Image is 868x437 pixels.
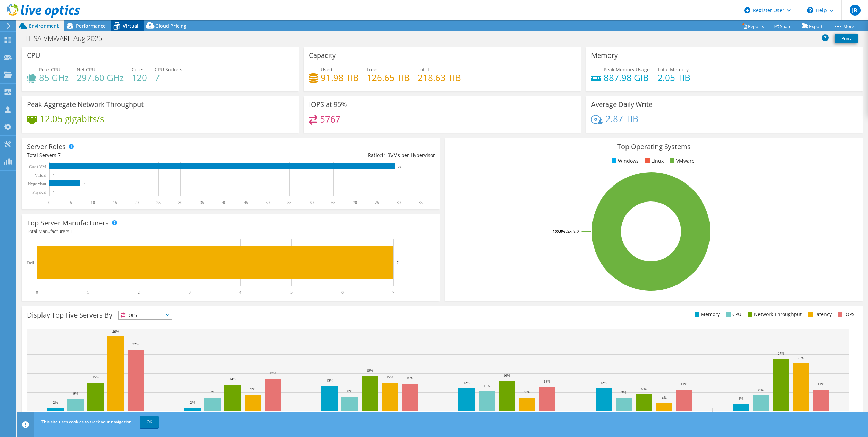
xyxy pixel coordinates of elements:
[87,290,89,295] text: 1
[398,165,401,168] text: 79
[367,66,377,73] span: Free
[553,229,565,234] tspan: 100.0%
[155,74,182,81] h4: 7
[604,74,650,81] h4: 887.98 GiB
[155,66,182,73] span: CPU Sockets
[693,311,720,318] li: Memory
[419,200,423,205] text: 85
[92,375,99,379] text: 15%
[27,52,40,59] h3: CPU
[112,329,119,334] text: 40%
[836,311,855,318] li: IOPS
[36,290,38,295] text: 0
[397,200,401,205] text: 80
[375,200,379,205] text: 75
[70,228,73,234] span: 1
[397,260,399,264] text: 7
[565,229,579,234] tspan: ESXi 8.0
[123,22,138,29] span: Virtual
[39,66,60,73] span: Peak CPU
[58,152,61,158] span: 7
[27,143,66,150] h3: Server Roles
[483,384,490,388] text: 11%
[29,22,59,29] span: Environment
[287,200,291,205] text: 55
[418,74,461,81] h4: 218.63 TiB
[850,5,861,16] span: JB
[591,101,652,108] h3: Average Daily Write
[353,200,357,205] text: 70
[321,66,332,73] span: Used
[53,191,54,194] text: 0
[643,157,664,165] li: Linux
[381,152,390,158] span: 11.3
[769,21,797,31] a: Share
[818,382,824,386] text: 11%
[310,200,314,205] text: 60
[190,400,195,404] text: 2%
[132,74,147,81] h4: 120
[662,395,667,400] text: 4%
[132,342,139,346] text: 32%
[77,66,95,73] span: Net CPU
[189,290,191,295] text: 3
[746,311,802,318] li: Network Throughput
[39,74,69,81] h4: 85 GHz
[347,389,352,393] text: 8%
[155,22,186,29] span: Cloud Pricing
[27,219,109,227] h3: Top Server Manufacturers
[738,396,744,400] text: 4%
[668,157,695,165] li: VMware
[600,381,607,385] text: 12%
[231,151,435,159] div: Ratio: VMs per Hypervisor
[320,115,340,123] h4: 5767
[35,173,47,178] text: Virtual
[250,387,255,391] text: 9%
[156,200,161,205] text: 25
[53,400,58,404] text: 2%
[239,290,241,295] text: 4
[621,390,627,394] text: 7%
[309,52,336,59] h3: Capacity
[463,381,470,385] text: 12%
[229,377,236,381] text: 14%
[341,290,344,295] text: 6
[331,200,335,205] text: 65
[418,66,429,73] span: Total
[450,143,858,150] h3: Top Operating Systems
[77,74,124,81] h4: 297.60 GHz
[222,200,226,205] text: 40
[269,371,276,375] text: 17%
[610,157,639,165] li: Windows
[591,52,618,59] h3: Memory
[119,311,172,319] span: IOPS
[524,390,530,394] text: 7%
[27,151,231,159] div: Total Servers:
[113,200,117,205] text: 15
[28,181,46,186] text: Hypervisor
[657,74,690,81] h4: 2.05 TiB
[641,387,647,391] text: 9%
[807,7,813,13] svg: \n
[406,376,413,380] text: 15%
[83,182,85,185] text: 7
[367,74,410,81] h4: 126.65 TiB
[27,228,435,235] h4: Total Manufacturers:
[27,101,144,108] h3: Peak Aggregate Network Throughput
[544,379,550,383] text: 13%
[27,260,34,265] text: Dell
[138,290,140,295] text: 2
[309,101,347,108] h3: IOPS at 95%
[266,200,270,205] text: 50
[806,311,832,318] li: Latency
[244,200,248,205] text: 45
[135,200,139,205] text: 20
[132,66,145,73] span: Cores
[91,200,95,205] text: 10
[835,34,858,43] a: Print
[32,190,46,195] text: Physical
[76,22,106,29] span: Performance
[386,375,393,379] text: 15%
[210,390,215,394] text: 7%
[392,290,394,295] text: 7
